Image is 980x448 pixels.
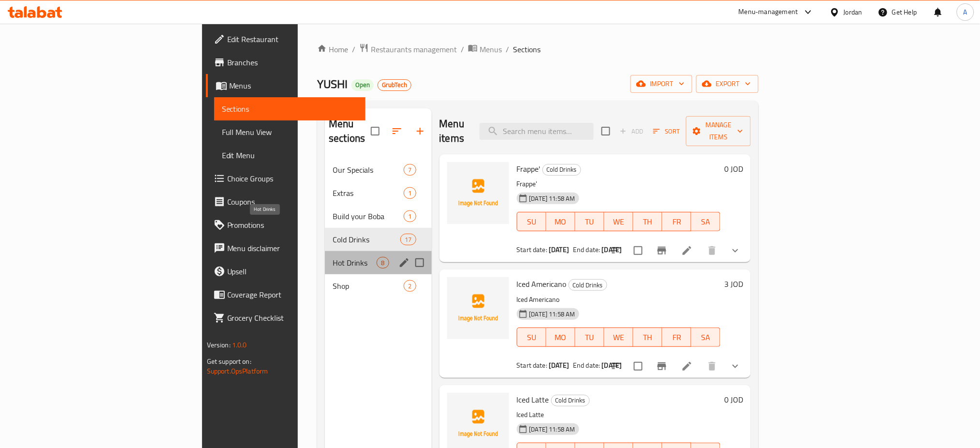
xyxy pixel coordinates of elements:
a: Full Menu View [214,120,366,144]
h6: 0 JOD [724,393,743,406]
span: Promotions [227,219,358,231]
button: export [696,75,759,93]
button: show more [724,239,747,262]
div: Our Specials7 [325,158,431,181]
div: items [404,187,416,199]
button: SA [691,212,720,231]
button: WE [604,212,633,231]
a: Menus [206,74,366,97]
span: TU [579,215,600,229]
a: Branches [206,51,366,74]
a: Restaurants management [359,43,457,56]
button: Manage items [686,116,751,146]
span: Sections [222,103,358,115]
nav: Menu sections [325,154,431,301]
span: Restaurants management [371,44,457,55]
span: 1 [404,212,415,221]
span: Select to update [628,356,648,376]
img: Iced Americano [447,277,509,339]
span: Select to update [628,240,648,261]
span: [DATE] 11:58 AM [526,194,579,203]
button: Sort [651,124,682,139]
a: Menu disclaimer [206,237,366,260]
a: Support.OpsPlatform [207,365,268,377]
span: MO [550,215,571,229]
button: show more [724,355,747,378]
nav: breadcrumb [317,43,759,56]
span: Hot Drinks [333,257,377,269]
span: SU [521,330,542,344]
button: import [630,75,692,93]
span: Edit Menu [222,149,358,161]
span: Coverage Report [227,289,358,300]
a: Edit menu item [681,360,693,372]
div: Cold Drinks [569,279,607,291]
div: Shop2 [325,274,431,298]
span: 7 [404,165,415,175]
span: SA [695,330,717,344]
span: Sort items [647,124,686,139]
span: Cold Drinks [552,395,589,406]
span: 1.0.0 [232,339,247,351]
span: 17 [401,235,415,244]
button: FR [662,328,691,347]
span: Extras [333,187,404,199]
button: TH [633,328,662,347]
span: Menus [229,80,358,91]
a: Sections [214,97,366,120]
span: Build your Boba [333,210,404,222]
a: Coupons [206,190,366,213]
span: End date: [573,243,600,256]
span: Choice Groups [227,173,358,184]
a: Upsell [206,260,366,283]
div: items [377,257,389,269]
div: Jordan [844,7,863,17]
span: WE [608,215,629,229]
span: SA [695,215,717,229]
span: Add item [616,124,647,139]
button: SA [691,328,720,347]
a: Menus [468,43,502,56]
input: search [480,123,594,140]
button: TH [633,212,662,231]
span: FR [666,215,687,229]
span: Upsell [227,266,358,277]
h6: 0 JOD [724,162,743,176]
svg: Show Choices [730,360,741,372]
a: Edit Menu [214,144,366,167]
span: A [964,7,967,17]
span: Sort [653,126,680,137]
span: [DATE] 11:58 AM [526,425,579,434]
div: items [404,164,416,176]
a: Edit Restaurant [206,28,366,51]
a: Grocery Checklist [206,306,366,329]
div: Cold Drinks17 [325,228,431,251]
span: End date: [573,359,600,372]
button: FR [662,212,691,231]
span: Edit Restaurant [227,33,358,45]
button: delete [701,355,724,378]
div: Cold Drinks [551,395,590,406]
a: Coverage Report [206,283,366,306]
b: [DATE] [549,359,569,372]
button: TU [575,212,604,231]
span: MO [550,330,571,344]
div: Cold Drinks [333,234,400,245]
a: Choice Groups [206,167,366,190]
span: Full Menu View [222,126,358,138]
p: Iced Americano [517,294,721,306]
span: Menus [480,44,502,55]
span: WE [608,330,629,344]
div: Build your Boba1 [325,205,431,228]
span: Select all sections [365,121,385,141]
span: 1 [404,189,415,198]
span: GrubTech [378,81,411,89]
span: [DATE] 11:58 AM [526,310,579,319]
svg: Show Choices [730,245,741,256]
span: Version: [207,339,231,351]
span: Menu disclaimer [227,242,358,254]
button: sort-choices [605,239,628,262]
span: 2 [404,282,415,291]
